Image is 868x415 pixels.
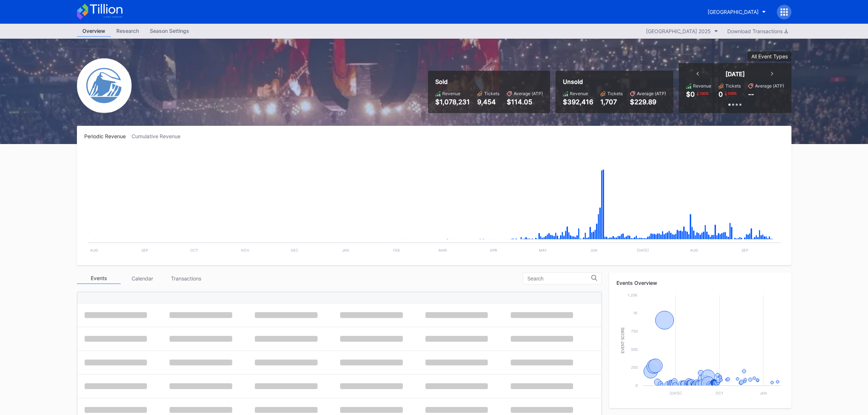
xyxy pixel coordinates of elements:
text: [DATE] [637,248,649,252]
div: -- [748,90,754,98]
text: 250 [631,365,638,369]
div: 9,454 [477,98,499,106]
div: Season Settings [144,26,195,36]
text: Sep [141,248,148,252]
text: Feb [393,248,400,252]
text: Oct [716,391,723,395]
text: Nov [241,248,249,252]
div: Download Transactions [727,28,788,34]
div: Sold [435,78,543,85]
div: Average (ATP) [514,91,543,96]
text: May [538,248,546,252]
a: Season Settings [144,26,195,37]
div: Calendar [121,273,164,284]
div: Unsold [563,78,666,85]
div: Cumulative Revenue [132,133,186,139]
div: Tickets [607,91,623,96]
div: $1,078,231 [435,98,470,106]
text: Event Score [621,327,625,353]
div: Average (ATP) [755,83,784,89]
button: [GEOGRAPHIC_DATA] 2025 [642,26,722,36]
text: 750 [631,329,638,333]
svg: Chart title [84,148,784,258]
div: 0 [719,90,723,98]
div: Events Overview [616,280,784,286]
div: Events [77,273,121,284]
a: Research [111,26,144,37]
div: 100 % [727,90,737,96]
text: Aug [90,248,97,252]
button: All Event Types [748,51,791,61]
div: Transactions [164,273,208,284]
div: Tickets [725,83,741,89]
div: $114.05 [507,98,543,106]
text: Mar [438,248,447,252]
div: $392,416 [563,98,593,106]
text: Dec [291,248,298,252]
div: 1,707 [600,98,623,106]
div: Revenue [570,91,588,96]
div: Average (ATP) [637,91,666,96]
svg: Chart title [616,291,784,401]
text: Sep [742,248,748,252]
div: All Event Types [751,53,788,59]
text: Apr [490,248,497,252]
div: Research [111,26,144,36]
input: Search [528,276,591,282]
text: Jan [760,391,767,395]
text: 1k [633,311,638,315]
div: [GEOGRAPHIC_DATA] 2025 [646,28,711,34]
text: 500 [631,347,638,352]
div: Revenue [442,91,460,96]
a: Overview [77,26,111,37]
text: Jan [342,248,349,252]
div: $0 [686,90,695,98]
div: Revenue [693,83,711,89]
text: [DATE] [669,391,681,395]
div: 100 % [699,90,709,96]
div: Tickets [484,91,499,96]
text: Oct [190,248,198,252]
text: 0 [635,383,638,388]
div: $229.89 [630,98,666,106]
div: Periodic Revenue [84,133,132,139]
div: [DATE] [725,70,745,78]
text: Aug [690,248,698,252]
text: 1.25k [628,293,638,297]
img: Devils-Logo.png [77,58,132,113]
button: [GEOGRAPHIC_DATA] [702,5,771,19]
div: [GEOGRAPHIC_DATA] [708,9,759,15]
button: Download Transactions [724,26,791,36]
text: Jun [590,248,597,252]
